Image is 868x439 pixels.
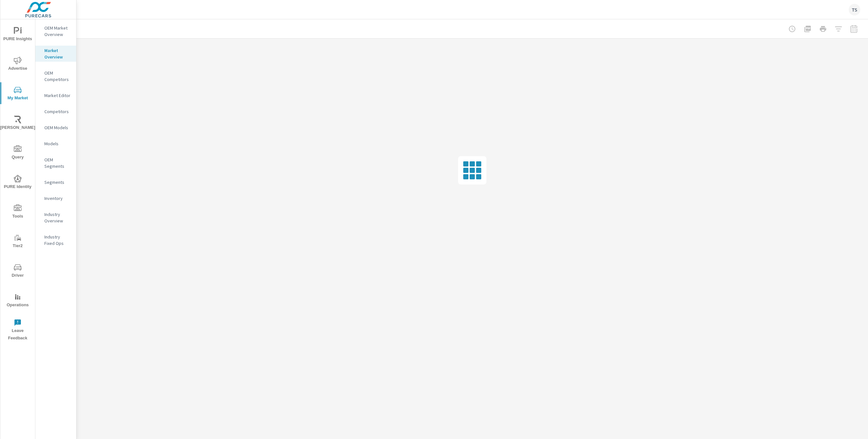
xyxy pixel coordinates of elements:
p: Competitors [44,108,71,115]
p: Industry Overview [44,211,71,224]
div: Models [35,139,76,148]
span: Tools [2,204,33,220]
div: OEM Market Overview [35,23,76,39]
p: Market Overview [44,47,71,60]
div: OEM Segments [35,155,76,171]
div: Market Overview [35,46,76,62]
div: OEM Models [35,123,76,132]
p: OEM Market Overview [44,25,71,38]
p: Models [44,140,71,147]
span: Operations [2,293,33,309]
p: Segments [44,179,71,185]
span: Driver [2,264,33,279]
span: [PERSON_NAME] [2,116,33,131]
p: Industry Fixed Ops [44,234,71,246]
span: PURE Identity [2,175,33,191]
div: nav menu [0,19,35,345]
div: Inventory [35,193,76,203]
div: Segments [35,177,76,187]
div: Market Editor [35,91,76,100]
p: OEM Competitors [44,70,71,83]
p: OEM Segments [44,157,71,169]
span: Advertise [2,57,33,72]
p: Inventory [44,195,71,202]
span: My Market [2,86,33,102]
div: OEM Competitors [35,68,76,84]
p: OEM Models [44,124,71,131]
span: Leave Feedback [2,319,33,342]
div: Industry Fixed Ops [35,232,76,248]
span: PURE Insights [2,27,33,43]
span: Query [2,145,33,161]
p: Market Editor [44,92,71,99]
div: TS [849,4,860,15]
div: Competitors [35,107,76,116]
span: Tier2 [2,234,33,250]
div: Industry Overview [35,210,76,226]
